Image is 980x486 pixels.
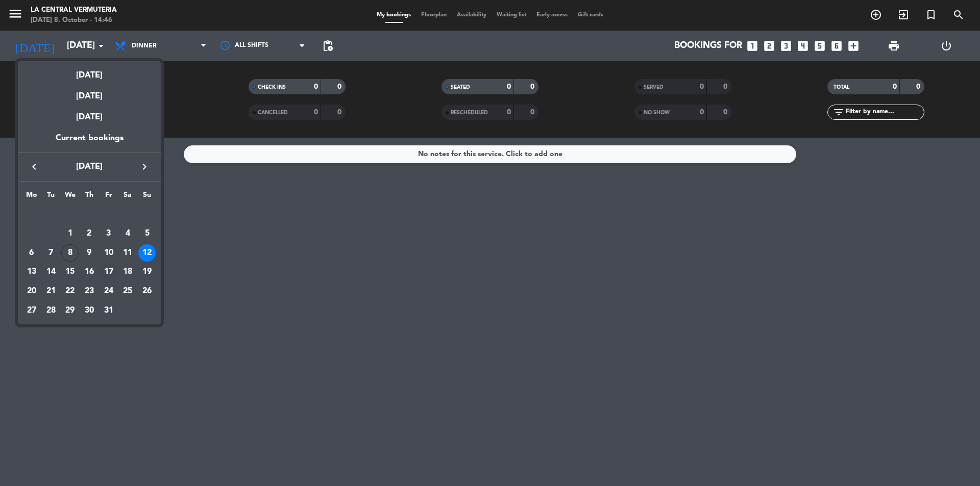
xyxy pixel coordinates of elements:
td: October 26, 2025 [137,282,157,301]
th: Thursday [80,189,99,205]
td: October 19, 2025 [137,262,157,282]
td: October 28, 2025 [41,301,61,320]
div: 28 [42,302,60,319]
div: 21 [42,283,60,300]
div: 24 [100,283,117,300]
div: 12 [138,244,156,262]
td: October 7, 2025 [41,243,61,263]
div: 17 [100,263,117,280]
td: October 24, 2025 [99,282,118,301]
td: October 23, 2025 [80,282,99,301]
div: Current bookings [18,132,161,152]
td: October 14, 2025 [41,262,61,282]
td: October 15, 2025 [60,262,80,282]
td: October 21, 2025 [41,282,61,301]
div: 10 [100,244,117,262]
div: 19 [138,263,156,280]
div: 6 [23,244,40,262]
td: October 10, 2025 [99,243,118,263]
td: October 18, 2025 [118,262,138,282]
div: 16 [81,263,98,280]
button: keyboard_arrow_right [135,160,154,173]
div: [DATE] [18,103,161,132]
i: keyboard_arrow_right [138,161,151,173]
td: OCT [22,204,157,224]
td: October 17, 2025 [99,262,118,282]
td: October 20, 2025 [22,282,41,301]
th: Friday [99,189,118,205]
div: 29 [61,302,79,319]
div: 4 [119,225,136,242]
th: Sunday [137,189,157,205]
th: Saturday [118,189,138,205]
td: October 11, 2025 [118,243,138,263]
td: October 25, 2025 [118,282,138,301]
td: October 6, 2025 [22,243,41,263]
td: October 9, 2025 [80,243,99,263]
div: 30 [81,302,98,319]
div: 20 [23,283,40,300]
th: Wednesday [60,189,80,205]
div: 8 [61,244,79,262]
button: keyboard_arrow_left [25,160,43,173]
div: 5 [138,225,156,242]
td: October 1, 2025 [60,224,80,243]
td: October 2, 2025 [80,224,99,243]
td: October 13, 2025 [22,262,41,282]
td: October 3, 2025 [99,224,118,243]
div: 13 [23,263,40,280]
td: October 4, 2025 [118,224,138,243]
td: October 5, 2025 [137,224,157,243]
div: 1 [61,225,79,242]
div: [DATE] [18,61,161,82]
div: 27 [23,302,40,319]
div: 25 [119,283,136,300]
div: 31 [100,302,117,319]
div: 23 [81,283,98,300]
td: October 12, 2025 [137,243,157,263]
td: October 16, 2025 [80,262,99,282]
div: 9 [81,244,98,262]
td: October 8, 2025 [60,243,80,263]
div: 15 [61,263,79,280]
div: 11 [119,244,136,262]
td: October 27, 2025 [22,301,41,320]
td: October 29, 2025 [60,301,80,320]
div: 26 [138,283,156,300]
th: Monday [22,189,41,205]
td: October 31, 2025 [99,301,118,320]
div: 7 [42,244,60,262]
div: 18 [119,263,136,280]
td: October 22, 2025 [60,282,80,301]
div: 22 [61,283,79,300]
div: 3 [100,225,117,242]
div: 2 [81,225,98,242]
div: [DATE] [18,82,161,103]
td: October 30, 2025 [80,301,99,320]
th: Tuesday [41,189,61,205]
span: [DATE] [43,160,135,173]
i: keyboard_arrow_left [28,161,40,173]
div: 14 [42,263,60,280]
